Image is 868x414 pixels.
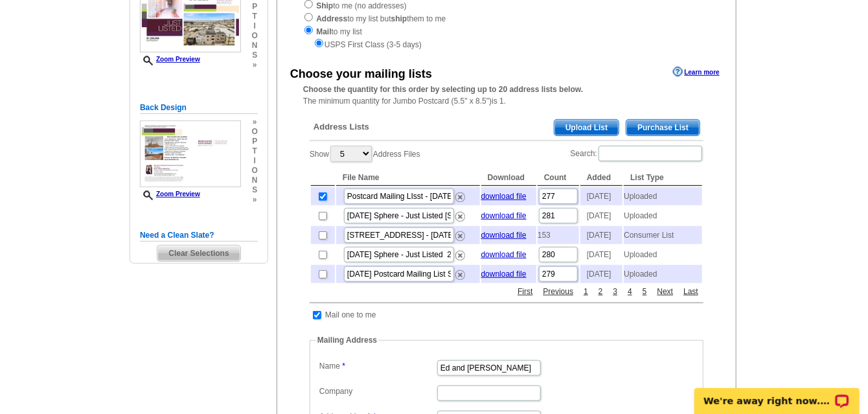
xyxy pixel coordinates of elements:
span: p [252,2,258,12]
th: File Name [336,170,480,186]
td: [DATE] [580,207,622,225]
span: s [252,185,258,195]
span: s [252,51,258,60]
span: i [252,156,258,166]
strong: Address [316,14,347,23]
select: ShowAddress Files [330,146,372,162]
a: Remove this list [455,268,465,277]
a: 4 [624,286,635,297]
a: 5 [639,286,650,297]
div: USPS First Class (3-5 days) [303,38,710,51]
td: [DATE] [580,246,622,264]
strong: Mail [316,27,331,36]
a: 1 [580,286,591,297]
label: Show Address Files [310,144,420,163]
input: Search: [599,146,702,161]
a: Previous [540,286,577,297]
span: » [252,195,258,205]
th: Download [481,170,536,186]
td: Mail one to me [325,308,377,321]
label: Company [319,385,436,397]
span: t [252,12,258,21]
label: Name [319,360,436,372]
a: download file [481,192,527,201]
span: o [252,166,258,176]
img: delete.png [455,192,465,202]
img: delete.png [455,212,465,222]
strong: Choose the quantity for this order by selecting up to 20 address lists below. [303,85,583,94]
a: Zoom Preview [140,56,200,63]
a: Remove this list [455,190,465,199]
a: download file [481,231,527,240]
h5: Need a Clean Slate? [140,229,258,242]
span: Upload List [554,120,619,135]
img: delete.png [455,231,465,241]
span: o [252,31,258,41]
a: Remove this list [455,209,465,218]
a: Next [654,286,677,297]
legend: Mailing Address [316,334,378,346]
a: download file [481,270,527,279]
td: Uploaded [624,265,702,283]
span: o [252,127,258,137]
label: Search: [571,144,703,163]
a: 3 [610,286,621,297]
strong: ship [391,14,407,23]
span: » [252,117,258,127]
span: p [252,137,258,146]
iframe: LiveChat chat widget [686,373,868,414]
img: delete.png [455,251,465,260]
a: download file [481,250,527,259]
span: Address Lists [314,121,369,133]
td: Consumer List [624,226,702,244]
span: n [252,176,258,185]
a: Zoom Preview [140,190,200,198]
a: 2 [595,286,606,297]
td: [DATE] [580,265,622,283]
td: 153 [538,226,579,244]
td: Uploaded [624,187,702,205]
th: Added [580,170,622,186]
img: small-thumb.jpg [140,121,241,188]
a: Learn more [673,67,720,77]
th: Count [538,170,579,186]
a: Remove this list [455,229,465,238]
span: n [252,41,258,51]
a: download file [481,211,527,220]
span: Purchase List [626,120,700,135]
span: Clear Selections [157,246,240,261]
span: i [252,21,258,31]
td: Uploaded [624,207,702,225]
span: » [252,60,258,70]
span: t [252,146,258,156]
th: List Type [624,170,702,186]
h5: Back Design [140,102,258,114]
a: Remove this list [455,248,465,257]
img: delete.png [455,270,465,280]
div: Choose your mailing lists [290,65,432,83]
td: [DATE] [580,187,622,205]
td: [DATE] [580,226,622,244]
div: The minimum quantity for Jumbo Postcard (5.5" x 8.5")is 1. [277,84,736,107]
a: First [514,286,536,297]
strong: Ship [316,1,333,10]
a: Last [680,286,702,297]
td: Uploaded [624,246,702,264]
